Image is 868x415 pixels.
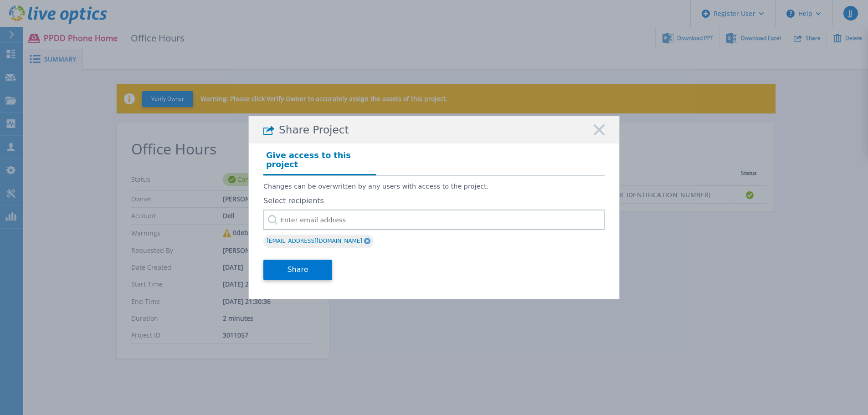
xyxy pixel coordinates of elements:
div: [EMAIL_ADDRESS][DOMAIN_NAME] [263,235,374,248]
input: Enter email address [263,210,605,230]
p: Changes can be overwritten by any users with access to the project. [263,183,605,190]
button: Share [263,260,332,280]
label: Select recipients [263,197,605,205]
h4: Give access to this project [263,148,376,175]
span: Share Project [279,124,349,136]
